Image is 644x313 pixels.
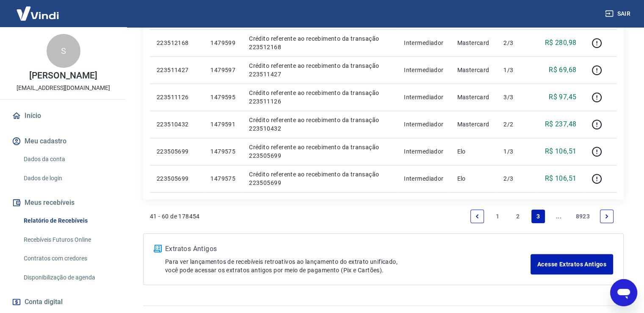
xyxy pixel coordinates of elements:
a: Page 2 [511,210,525,223]
a: Page 3 is your current page [531,210,545,223]
p: Elo [457,147,490,156]
a: Recebíveis Futuros Online [20,231,116,249]
p: 223505699 [157,147,197,156]
p: Intermediador [404,147,443,156]
p: 2/3 [503,174,528,183]
p: 1479599 [210,39,235,47]
p: Intermediador [404,66,443,74]
p: Intermediador [404,93,443,101]
p: 1/3 [503,66,528,74]
p: Crédito referente ao recebimento da transação 223511427 [249,61,390,78]
a: Page 8923 [572,210,593,223]
p: 3/3 [503,93,528,101]
a: Conta digital [10,293,116,311]
p: R$ 237,48 [545,119,577,129]
a: Disponibilização de agenda [20,269,116,286]
p: Mastercard [457,66,490,74]
button: Meu cadastro [10,132,116,151]
p: Intermediador [404,39,443,47]
p: R$ 106,51 [545,146,577,156]
button: Meus recebíveis [10,193,116,212]
p: Intermediador [404,174,443,183]
p: 2/2 [503,120,528,129]
p: Crédito referente ao recebimento da transação 223512168 [249,34,390,51]
a: Dados da conta [20,151,116,168]
p: 223512168 [157,39,197,47]
p: Crédito referente ao recebimento da transação 223511126 [249,89,390,106]
p: 41 - 60 de 178454 [150,212,200,221]
a: Contratos com credores [20,250,116,267]
a: Dados de login [20,170,116,187]
span: Conta digital [25,296,63,308]
p: 1479575 [210,147,235,156]
p: 1/3 [503,147,528,156]
p: 223510432 [157,120,197,129]
iframe: Botão para abrir a janela de mensagens [610,279,637,306]
a: Acesse Extratos Antigos [531,254,613,274]
p: Mastercard [457,120,490,129]
p: Crédito referente ao recebimento da transação 223505699 [249,170,390,187]
img: Vindi [10,0,65,26]
p: 1479575 [210,174,235,183]
img: ícone [154,245,162,252]
p: R$ 280,98 [545,38,577,48]
a: Relatório de Recebíveis [20,212,116,229]
p: Crédito referente ao recebimento da transação 223505699 [249,143,390,160]
p: Elo [457,174,490,183]
p: 2/3 [503,39,528,47]
a: Next page [600,210,614,223]
p: Extratos Antigos [165,244,531,254]
button: Sair [603,6,634,22]
p: Crédito referente ao recebimento da transação 223510432 [249,116,390,133]
div: S [47,34,80,68]
p: 1479597 [210,66,235,74]
a: Page 1 [491,210,504,223]
p: 223505699 [157,174,197,183]
p: Intermediador [404,120,443,129]
a: Início [10,106,116,125]
a: Jump forward [552,210,565,223]
p: R$ 97,45 [549,92,576,102]
p: 1479591 [210,120,235,129]
a: Previous page [470,210,484,223]
p: Mastercard [457,39,490,47]
p: Para ver lançamentos de recebíveis retroativos ao lançamento do extrato unificado, você pode aces... [165,257,531,274]
p: R$ 69,68 [549,65,576,75]
p: [PERSON_NAME] [29,71,97,80]
ul: Pagination [467,206,617,226]
p: 223511126 [157,93,197,101]
p: R$ 106,51 [545,173,577,184]
p: [EMAIL_ADDRESS][DOMAIN_NAME] [17,84,110,92]
p: 1479595 [210,93,235,101]
p: 223511427 [157,66,197,74]
p: Mastercard [457,93,490,101]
